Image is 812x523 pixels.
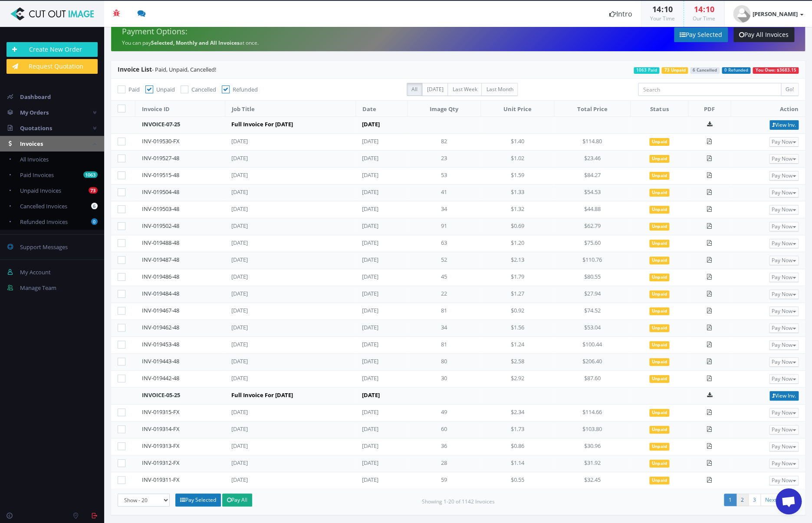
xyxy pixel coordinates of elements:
[650,15,675,22] small: Your Time
[225,388,355,405] td: Full Invoice For [DATE]
[634,67,660,74] span: 1063 Paid
[225,117,355,134] td: Full Invoice For [DATE]
[231,357,318,365] div: [DATE]
[231,137,318,145] div: [DATE]
[142,120,180,128] a: INVOICE-07-25
[554,235,631,252] td: $75.60
[407,252,481,269] td: 52
[554,303,631,320] td: $74.52
[407,303,481,320] td: 81
[407,218,481,235] td: 91
[231,459,318,467] div: [DATE]
[7,59,98,74] a: Request Quotation
[142,408,180,416] a: INV-019315-FX
[481,455,554,472] td: $1.14
[554,455,631,472] td: $31.92
[142,289,179,297] a: INV-019484-48
[481,286,554,303] td: $1.27
[649,375,669,383] span: Unpaid
[231,239,318,247] div: [DATE]
[231,408,318,416] div: [DATE]
[554,168,631,184] td: $84.27
[769,289,799,299] button: Pay Now
[769,476,799,485] button: Pay Now
[554,151,631,168] td: $23.46
[638,83,781,96] input: Search
[20,171,54,179] span: Paid Invoices
[355,337,407,354] td: [DATE]
[769,256,799,265] button: Pay Now
[156,86,175,93] span: Unpaid
[407,151,481,168] td: 23
[142,323,179,331] a: INV-019462-48
[355,472,407,489] td: [DATE]
[407,337,481,354] td: 81
[355,201,407,218] td: [DATE]
[142,442,180,450] a: INV-019313-FX
[7,7,98,20] img: Cut Out Image
[407,371,481,388] td: 30
[554,201,631,218] td: $44.88
[20,109,49,116] span: My Orders
[481,337,554,354] td: $1.24
[554,354,631,371] td: $206.40
[554,320,631,337] td: $53.04
[722,67,751,74] span: 0 Refunded
[407,472,481,489] td: 59
[649,273,669,281] span: Unpaid
[769,273,799,282] button: Pay Now
[142,425,180,433] a: INV-019314-FX
[481,218,554,235] td: $0.69
[355,117,481,134] td: [DATE]
[142,137,180,145] a: INV-019530-FX
[481,252,554,269] td: $2.13
[481,371,554,388] td: $2.92
[7,42,98,57] a: Create New Order
[601,1,641,27] a: Intro
[20,202,67,210] span: Cancelled Invoices
[481,235,554,252] td: $1.20
[151,39,240,46] strong: Selected, Monthly and All Invoices
[407,201,481,218] td: 34
[231,273,318,281] div: [DATE]
[20,218,68,226] span: Refunded Invoices
[769,323,799,333] button: Pay Now
[122,39,259,46] small: You can pay at once.
[142,306,179,314] a: INV-019467-48
[447,83,482,96] label: Last Week
[20,268,51,276] span: My Account
[649,358,669,366] span: Unpaid
[649,426,669,434] span: Unpaid
[481,320,554,337] td: $1.56
[649,341,669,349] span: Unpaid
[724,493,736,506] a: 1
[481,354,554,371] td: $2.58
[20,187,61,194] span: Unpaid Invoices
[769,205,799,214] button: Pay Now
[122,27,452,36] h4: Payment Options:
[142,374,179,382] a: INV-019442-48
[142,256,179,263] a: INV-019487-48
[769,408,799,418] button: Pay Now
[355,405,407,421] td: [DATE]
[481,134,554,151] td: $1.40
[355,151,407,168] td: [DATE]
[481,151,554,168] td: $1.02
[753,10,798,18] strong: [PERSON_NAME]
[407,455,481,472] td: 28
[231,171,318,179] div: [DATE]
[674,27,728,42] a: Pay Selected
[355,371,407,388] td: [DATE]
[554,472,631,489] td: $32.45
[233,86,258,93] span: Refunded
[407,421,481,438] td: 60
[118,65,152,73] span: Invoice List
[91,203,98,209] b: 6
[769,459,799,468] button: Pay Now
[554,218,631,235] td: $62.79
[631,101,688,117] th: Status
[231,323,318,332] div: [DATE]
[736,493,749,506] a: 2
[649,443,669,451] span: Unpaid
[481,421,554,438] td: $1.73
